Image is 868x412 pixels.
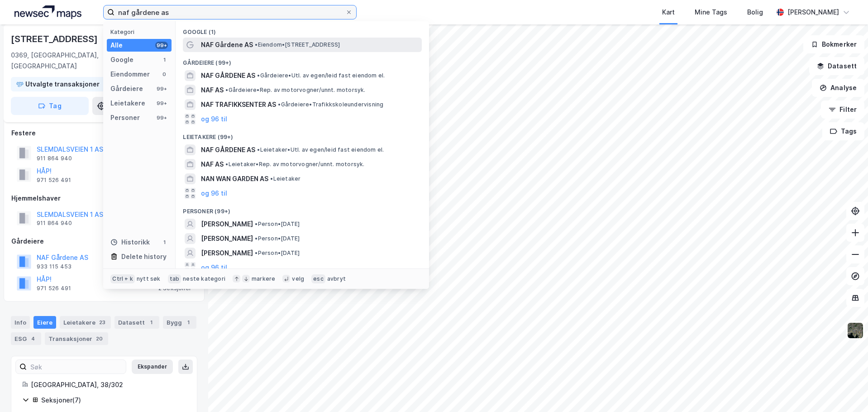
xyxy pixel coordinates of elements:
div: Datasett [114,316,159,329]
span: NAF GÅRDENE AS [201,70,255,81]
div: Eiere [33,316,56,329]
div: avbryt [327,275,346,283]
div: Kart [662,7,675,18]
div: 971 526 491 [37,177,71,184]
div: markere [252,275,275,283]
div: 911 864 940 [37,155,72,162]
span: [PERSON_NAME] [201,248,253,259]
span: NAN WAN GARDEN AS [201,173,268,184]
div: 20 [94,334,105,343]
div: Seksjoner ( 7 ) [41,395,186,406]
div: 911 864 940 [37,220,72,227]
div: 1 [161,56,168,63]
span: NAF GÅRDENE AS [201,144,255,155]
span: [PERSON_NAME] [201,219,253,230]
span: • [270,175,273,182]
span: NAF AS [201,85,224,96]
div: Transaksjoner [45,332,108,345]
div: velg [292,275,304,283]
span: Gårdeiere • Utl. av egen/leid fast eiendom el. [257,72,385,79]
input: Søk [27,360,126,374]
div: Historikk [110,237,150,248]
span: NAF AS [201,159,224,170]
div: 99+ [155,85,168,92]
div: 1 [184,318,193,327]
button: Tags [822,122,864,140]
div: Google [110,54,134,65]
button: Datasett [809,57,864,75]
button: Bokmerker [803,35,864,53]
div: Hjemmelshaver [11,193,197,204]
div: Mine Tags [695,7,727,18]
button: Analyse [812,79,864,97]
div: Festere [11,128,197,139]
div: Personer [110,112,140,123]
div: neste kategori [183,275,225,283]
div: 0369, [GEOGRAPHIC_DATA], [GEOGRAPHIC_DATA] [11,50,127,72]
span: • [225,86,228,93]
div: 23 [97,318,107,327]
span: [PERSON_NAME] [201,233,253,244]
span: • [257,146,260,153]
button: og 96 til [201,262,227,273]
span: Person • [DATE] [255,235,300,242]
div: Delete history [121,251,167,262]
span: NAF TRAFIKKSENTER AS [201,99,276,110]
div: 1 [161,239,168,246]
span: Eiendom • [STREET_ADDRESS] [255,41,340,48]
div: Gårdeiere (99+) [176,52,429,68]
button: og 96 til [201,114,227,125]
span: Leietaker • Utl. av egen/leid fast eiendom el. [257,146,384,153]
div: Gårdeiere [110,83,143,94]
span: Leietaker [270,175,300,182]
div: [GEOGRAPHIC_DATA], 38/302 [31,379,186,390]
iframe: Chat Widget [823,369,868,412]
span: • [257,72,260,79]
div: Bygg [163,316,196,329]
div: Utvalgte transaksjoner [25,79,100,90]
div: 99+ [155,100,168,107]
span: NAF Gårdene AS [201,39,253,50]
button: Tag [11,97,89,115]
div: Personer (99+) [176,201,429,217]
div: 4 [29,334,38,343]
span: • [278,101,281,108]
span: • [255,41,258,48]
div: Eiendommer [110,69,150,80]
span: • [255,220,258,227]
div: Bolig [747,7,763,18]
div: [PERSON_NAME] [787,7,839,18]
span: Person • [DATE] [255,249,300,257]
img: logo.a4113a55bc3d86da70a041830d287a7e.svg [14,5,81,19]
div: Kategori [110,29,172,35]
div: [STREET_ADDRESS] [11,32,100,46]
div: 933 115 453 [37,263,72,270]
span: • [225,161,228,168]
div: Leietakere [110,98,145,109]
div: esc [311,274,325,283]
img: 9k= [847,322,864,339]
span: Leietaker • Rep. av motorvogner/unnt. motorsyk. [225,161,364,168]
button: Filter [821,101,864,119]
div: 971 526 491 [37,285,71,292]
div: nytt søk [137,275,161,283]
div: Ctrl + k [110,274,135,283]
input: Søk på adresse, matrikkel, gårdeiere, leietakere eller personer [114,5,345,19]
div: 0 [161,71,168,78]
div: 99+ [155,42,168,49]
div: tab [168,274,181,283]
span: Gårdeiere • Trafikkskoleundervisning [278,101,383,108]
button: Ekspander [132,359,173,374]
div: Alle [110,40,123,51]
span: Gårdeiere • Rep. av motorvogner/unnt. motorsyk. [225,86,365,94]
span: • [255,249,258,256]
div: Leietakere [60,316,111,329]
span: Person • [DATE] [255,220,300,228]
div: 1 [147,318,156,327]
div: Info [11,316,30,329]
div: Gårdeiere [11,236,197,247]
span: • [255,235,258,242]
div: ESG [11,332,41,345]
div: 99+ [155,114,168,121]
